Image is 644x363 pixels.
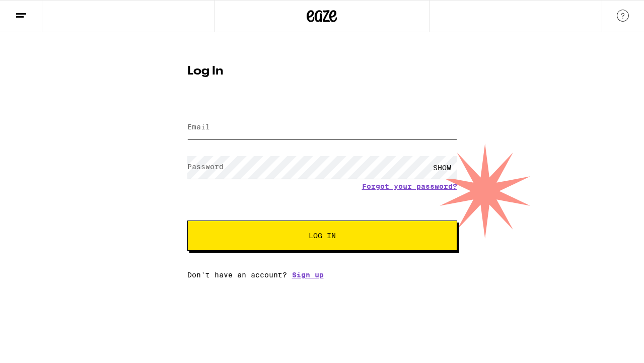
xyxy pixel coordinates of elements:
[6,7,73,15] span: Hi. Need any help?
[309,232,336,239] span: Log In
[187,116,457,139] input: Email
[187,163,224,171] label: Password
[187,123,210,131] label: Email
[187,271,457,279] div: Don't have an account?
[427,156,457,179] div: SHOW
[292,271,324,279] a: Sign up
[187,65,457,78] h1: Log In
[187,221,457,251] button: Log In
[362,182,457,190] a: Forgot your password?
